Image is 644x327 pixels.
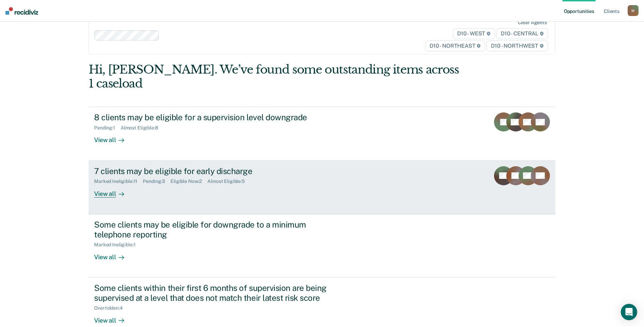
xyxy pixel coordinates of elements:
[94,242,141,248] div: Marked Ineligible : 1
[89,107,555,160] a: 8 clients may be eligible for a supervision level downgradePending:1Almost Eligible:8View all
[207,178,250,184] div: Almost Eligible : 5
[94,220,333,239] div: Some clients may be eligible for downgrade to a minimum telephone reporting
[89,161,555,214] a: 7 clients may be eligible for early dischargeMarked Ineligible:11Pending:3Eligible Now:2Almost El...
[143,178,170,184] div: Pending : 3
[94,248,132,261] div: View all
[628,5,639,16] button: M
[94,112,333,122] div: 8 clients may be eligible for a supervision level downgrade
[94,131,132,144] div: View all
[89,214,555,278] a: Some clients may be eligible for downgrade to a minimum telephone reportingMarked Ineligible:1Vie...
[94,283,333,303] div: Some clients within their first 6 months of supervision are being supervised at a level that does...
[496,28,548,39] span: D10 - CENTRAL
[94,184,132,198] div: View all
[425,41,485,51] span: D10 - NORTHEAST
[89,63,462,91] div: Hi, [PERSON_NAME]. We’ve found some outstanding items across 1 caseload
[94,305,128,311] div: Overridden : 4
[94,166,333,176] div: 7 clients may be eligible for early discharge
[486,41,548,51] span: D10 - NORTHWEST
[5,7,38,15] img: Recidiviz
[94,178,143,184] div: Marked Ineligible : 11
[621,304,637,320] div: Open Intercom Messenger
[518,20,547,26] div: Clear agents
[94,125,121,131] div: Pending : 1
[94,311,132,324] div: View all
[121,125,164,131] div: Almost Eligible : 8
[170,178,207,184] div: Eligible Now : 2
[453,28,495,39] span: D10 - WEST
